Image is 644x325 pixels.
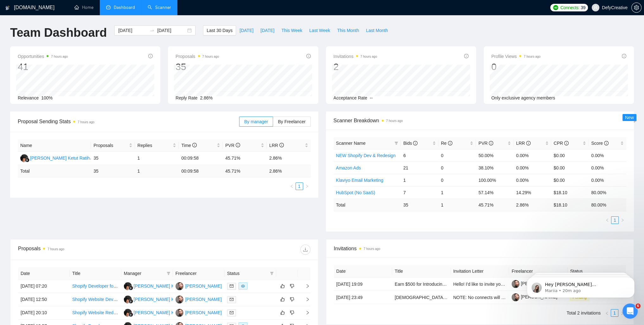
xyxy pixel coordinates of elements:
span: Time [181,143,196,148]
td: 80.00% [589,186,626,199]
td: 0 [438,174,476,186]
span: PVR [225,143,240,148]
a: homeHome [74,5,93,10]
span: right [300,284,310,288]
span: right [620,311,624,315]
span: mail [230,297,233,301]
a: setting [631,5,641,10]
td: 45.71 % [476,199,513,211]
span: info-circle [448,141,452,145]
td: 100.00% [476,174,513,186]
time: 7 hours ago [360,55,377,58]
button: This Month [334,25,362,35]
td: 21 [401,162,438,174]
button: like [279,296,286,303]
div: [PERSON_NAME] [185,283,222,290]
td: [DATE] 23:49 [334,291,392,304]
button: setting [631,3,641,13]
img: gigradar-bm.png [25,158,29,162]
a: searchScanner [148,5,171,10]
span: right [300,310,310,315]
th: Freelancer [173,267,225,280]
span: Manager [124,270,164,277]
button: Search for help [9,130,118,143]
span: right [621,218,624,222]
button: Help [95,198,127,223]
div: [PERSON_NAME] Ketut Ratih [134,309,193,316]
div: 🔠 GigRadar Search Syntax: Query Operators for Optimized Job Searches [13,166,106,180]
div: 35 [175,61,219,73]
span: filter [394,141,398,145]
button: [DATE] [257,25,278,35]
button: left [603,309,611,317]
span: Status [227,270,267,277]
span: [DATE] [260,27,274,34]
iframe: Intercom live chat [622,303,638,319]
img: logo [13,12,23,22]
img: EG [175,309,183,317]
div: ✅ How To: Connect your agency to [DOMAIN_NAME] [13,148,106,161]
span: to [150,28,155,33]
td: 0.00% [513,149,551,162]
button: left [603,216,611,224]
button: download [300,245,310,255]
div: [PERSON_NAME] Ketut Ratih [134,296,193,303]
th: Date [18,267,70,280]
span: dislike [290,284,294,289]
td: 0.00% [589,162,626,174]
td: Shopify Website Developer [70,293,121,306]
span: [DATE] [239,27,253,34]
div: 🔠 GigRadar Search Syntax: Query Operators for Optimized Job Searches [9,164,118,182]
td: 35 [401,199,438,211]
time: 7 hours ago [364,247,380,251]
li: Next Page [303,182,311,190]
span: left [605,218,609,222]
td: 50.00% [476,149,513,162]
a: GA[PERSON_NAME] Ketut Ratih [20,155,90,160]
span: 100% [41,95,53,100]
li: 1 [611,309,618,317]
td: 80.00 % [589,199,626,211]
span: Opportunities [18,53,68,60]
li: Next Page [619,216,626,224]
td: Earn $500 for Introducing U.S. Shopify Stores with 1,000+ Monthly Orders [392,277,451,291]
span: New [625,115,634,120]
li: 1 [296,182,303,190]
span: Profile Views [491,53,541,60]
a: Shopify Website Developer [72,297,126,302]
span: LRR [516,141,531,146]
div: 41 [18,61,68,73]
span: filter [167,271,170,275]
h1: Team Dashboard [10,25,107,40]
p: Hi [PERSON_NAME][EMAIL_ADDRESS][PERSON_NAME][DOMAIN_NAME] 👋 [13,45,114,88]
th: Title [392,265,451,277]
th: Proposals [91,139,135,152]
li: Total 2 invitations [567,309,601,317]
time: 7 hours ago [51,55,68,58]
span: filter [393,138,399,148]
a: EG[PERSON_NAME] [175,296,222,302]
img: Profile image for Nazar [92,10,105,23]
span: info-circle [413,141,418,145]
td: 00:09:58 [179,152,223,165]
span: 6 [635,303,641,309]
a: EG[PERSON_NAME] [175,283,222,288]
img: c1DjEr8u92_o_UTXMbqMcBt1DfdR8O1x_zZGK0jDuT8edB8G-luNgHMmU1orjI9zJD [512,293,520,301]
th: Freelancer [509,265,568,277]
td: 35 [91,152,135,165]
img: EG [175,296,183,303]
span: Scanner Name [336,141,366,146]
td: 45.71 % [223,165,267,177]
td: 2.86 % [513,199,551,211]
span: info-circle [622,54,626,58]
img: Profile image for Dima [68,10,80,23]
th: Manager [121,267,173,280]
img: GA [124,296,132,303]
a: [PERSON_NAME] [512,294,557,299]
button: Last 30 Days [203,25,236,35]
p: Message from Mariia, sent 20m ago [28,24,109,30]
span: download [301,247,310,252]
span: Proposals [93,142,128,149]
div: [PERSON_NAME] Ketut Ratih [30,155,90,162]
span: filter [269,269,275,278]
